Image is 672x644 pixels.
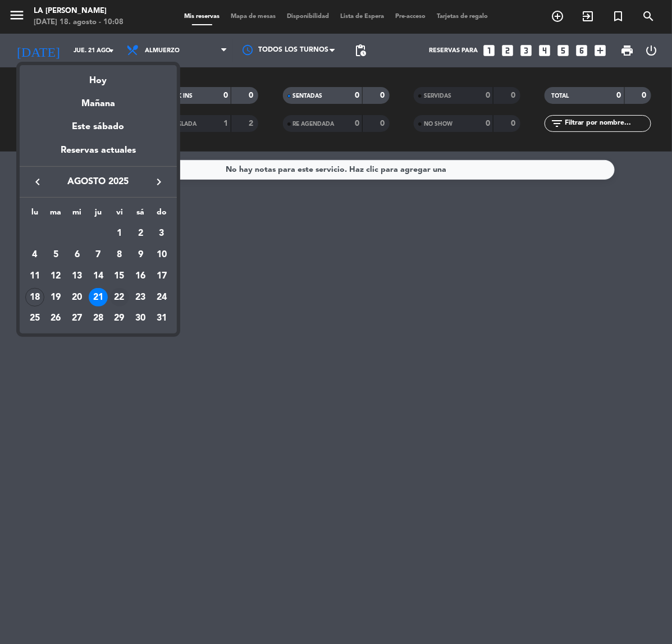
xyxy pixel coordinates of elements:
[152,267,171,286] div: 17
[149,175,169,189] button: keyboard_arrow_right
[110,245,129,264] div: 8
[130,206,151,223] th: sábado
[89,309,108,328] div: 28
[45,244,67,266] td: 5 de agosto de 2025
[151,223,172,245] td: 3 de agosto de 2025
[45,206,67,223] th: martes
[67,309,86,328] div: 27
[151,287,172,308] td: 24 de agosto de 2025
[20,65,177,88] div: Hoy
[47,288,66,307] div: 19
[151,308,172,329] td: 31 de agosto de 2025
[89,245,108,264] div: 7
[130,223,151,245] td: 2 de agosto de 2025
[89,288,108,307] div: 21
[66,266,88,287] td: 13 de agosto de 2025
[25,288,44,307] div: 18
[109,206,130,223] th: viernes
[88,287,109,308] td: 21 de agosto de 2025
[47,245,66,264] div: 5
[25,245,44,264] div: 4
[20,88,177,111] div: Mañana
[152,225,171,244] div: 3
[152,175,166,189] i: keyboard_arrow_right
[24,206,45,223] th: lunes
[24,223,109,245] td: AGO.
[88,266,109,287] td: 14 de agosto de 2025
[152,288,171,307] div: 24
[66,308,88,329] td: 27 de agosto de 2025
[109,223,130,245] td: 1 de agosto de 2025
[20,143,177,166] div: Reservas actuales
[88,244,109,266] td: 7 de agosto de 2025
[151,266,172,287] td: 17 de agosto de 2025
[48,175,149,189] span: agosto 2025
[66,287,88,308] td: 20 de agosto de 2025
[131,267,150,286] div: 16
[24,266,45,287] td: 11 de agosto de 2025
[109,244,130,266] td: 8 de agosto de 2025
[25,267,44,286] div: 11
[28,175,48,189] button: keyboard_arrow_left
[109,308,130,329] td: 29 de agosto de 2025
[130,308,151,329] td: 30 de agosto de 2025
[110,267,129,286] div: 15
[109,266,130,287] td: 15 de agosto de 2025
[66,206,88,223] th: miércoles
[131,245,150,264] div: 9
[131,309,150,328] div: 30
[152,309,171,328] div: 31
[67,245,86,264] div: 6
[152,245,171,264] div: 10
[31,175,44,189] i: keyboard_arrow_left
[109,287,130,308] td: 22 de agosto de 2025
[25,309,44,328] div: 25
[110,288,129,307] div: 22
[45,308,67,329] td: 26 de agosto de 2025
[24,308,45,329] td: 25 de agosto de 2025
[110,309,129,328] div: 29
[110,225,129,244] div: 1
[131,225,150,244] div: 2
[89,267,108,286] div: 14
[130,244,151,266] td: 9 de agosto de 2025
[131,288,150,307] div: 23
[130,266,151,287] td: 16 de agosto de 2025
[20,111,177,143] div: Este sábado
[151,244,172,266] td: 10 de agosto de 2025
[47,267,66,286] div: 12
[47,309,66,328] div: 26
[67,267,86,286] div: 13
[24,244,45,266] td: 4 de agosto de 2025
[45,287,67,308] td: 19 de agosto de 2025
[24,287,45,308] td: 18 de agosto de 2025
[130,287,151,308] td: 23 de agosto de 2025
[88,308,109,329] td: 28 de agosto de 2025
[88,206,109,223] th: jueves
[67,288,86,307] div: 20
[66,244,88,266] td: 6 de agosto de 2025
[45,266,67,287] td: 12 de agosto de 2025
[151,206,172,223] th: domingo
